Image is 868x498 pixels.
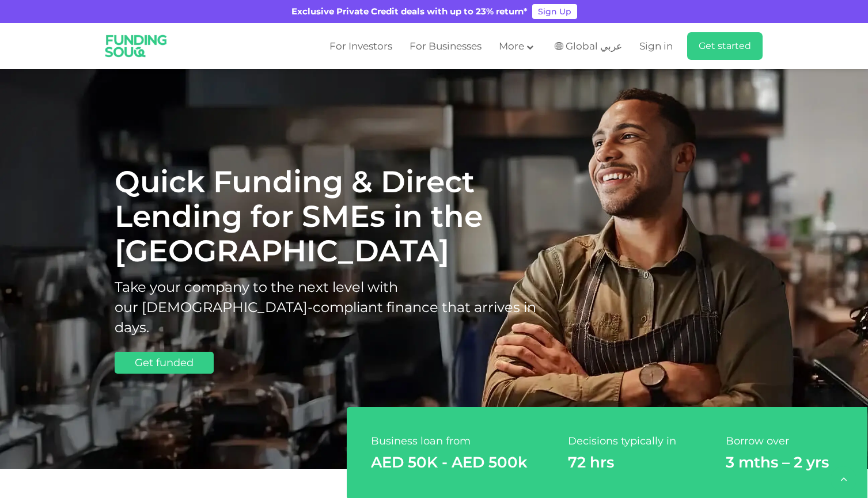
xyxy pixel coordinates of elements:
span: More [499,40,524,52]
a: For Businesses [407,37,484,56]
div: Exclusive Private Credit deals with up to 23% return* [291,5,528,18]
img: Logo [97,25,175,67]
a: Sign in [636,37,673,56]
h1: Quick Funding & Direct Lending for SMEs in the [GEOGRAPHIC_DATA] [115,165,564,268]
span: Sign in [639,40,673,52]
span: Global عربي [566,40,622,53]
span: Get started [699,40,751,51]
div: 72 hrs [562,453,691,472]
a: Get funded [115,352,214,374]
a: Sign Up [532,4,577,19]
div: AED 50K - AED 500k [365,453,533,472]
a: For Investors [327,37,395,56]
div: Business loan from [365,436,533,447]
button: back [831,466,856,492]
img: SA Flag [555,42,563,50]
div: Borrow over [720,436,849,447]
div: Decisions typically in [562,436,691,447]
h2: Take your company to the next level with our [DEMOGRAPHIC_DATA]-compliant finance that arrives in... [115,277,564,337]
div: 3 mths – 2 yrs [720,453,849,472]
